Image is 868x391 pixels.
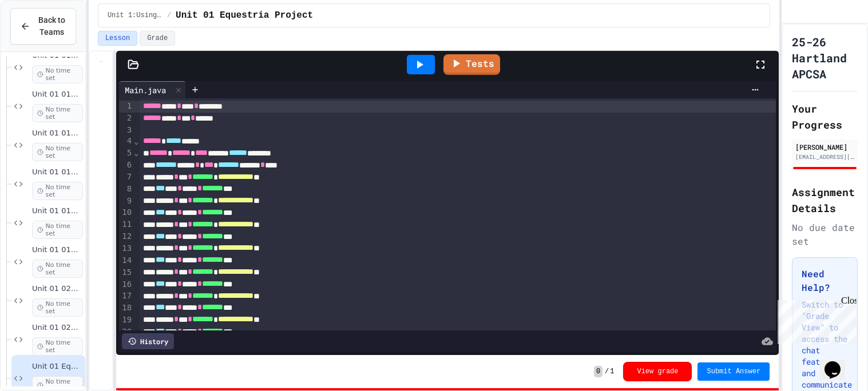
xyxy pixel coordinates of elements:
[119,255,133,267] div: 14
[32,206,83,216] span: Unit 01 018: Make New Word
[5,5,79,73] div: Chat with us now!Close
[140,31,175,46] button: Grade
[119,171,133,183] div: 7
[32,260,83,278] span: No time set
[32,143,83,161] span: No time set
[119,290,133,302] div: 17
[119,267,133,279] div: 15
[820,345,857,380] iframe: chat widget
[119,135,133,147] div: 4
[795,153,854,161] div: [EMAIL_ADDRESS][DOMAIN_NAME]
[119,147,133,159] div: 5
[795,142,854,152] div: [PERSON_NAME]
[32,65,83,83] span: No time set
[32,182,83,200] span: No time set
[32,362,83,372] span: Unit 01 Equestria Project
[176,9,313,22] span: Unit 01 Equestria Project
[119,279,133,291] div: 16
[32,337,83,356] span: No time set
[119,302,133,314] div: 18
[119,314,133,326] div: 19
[119,84,172,96] div: Main.java
[697,362,770,381] button: Submit Answer
[792,221,858,248] div: No due date set
[605,367,609,376] span: /
[167,11,171,20] span: /
[32,298,83,317] span: No time set
[610,367,614,376] span: 1
[119,183,133,195] div: 8
[119,326,133,338] div: 20
[119,81,186,98] div: Main.java
[119,125,133,136] div: 3
[707,367,760,376] span: Submit Answer
[792,101,858,133] h2: Your Progress
[792,184,858,216] h2: Assignment Details
[119,207,133,219] div: 10
[792,34,858,82] h1: 25-26 Hartland APCSA
[119,159,133,171] div: 6
[119,101,133,113] div: 1
[108,11,162,20] span: Unit 1:Using Objects and Methods
[10,8,76,45] button: Back to Teams
[98,31,137,46] button: Lesson
[443,54,500,75] a: Tests
[773,296,857,344] iframe: chat widget
[802,267,848,294] h3: Need Help?
[623,362,692,381] button: View grade
[119,195,133,208] div: 9
[32,129,83,138] span: Unit 01 016 - String Methods Practice 1
[32,90,83,99] span: Unit 01 015 - String Methods - substring
[133,137,139,146] span: Fold line
[32,104,83,122] span: No time set
[32,323,83,333] span: Unit 01 021:Compare with spaces
[122,333,174,349] div: History
[32,221,83,239] span: No time set
[119,243,133,255] div: 13
[32,167,83,177] span: Unit 01 017 - String Methods Practice 2
[133,148,139,157] span: Fold line
[119,231,133,243] div: 12
[119,219,133,231] div: 11
[32,284,83,294] span: Unit 01 020: Comparison
[594,366,603,377] span: 0
[119,113,133,125] div: 2
[32,245,83,255] span: Unit 01 019: print substring
[37,14,66,38] span: Back to Teams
